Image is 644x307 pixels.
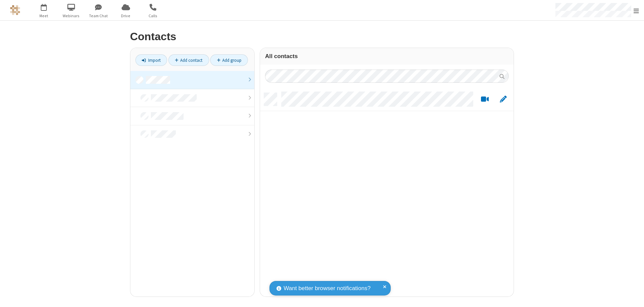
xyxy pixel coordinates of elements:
div: grid [260,88,514,297]
span: Calls [140,13,166,19]
img: QA Selenium DO NOT DELETE OR CHANGE [10,5,20,15]
h2: Contacts [130,31,514,43]
h3: All contacts [265,53,509,59]
span: Webinars [59,13,84,19]
a: Import [135,54,167,66]
button: Edit [496,95,510,104]
span: Team Chat [86,13,111,19]
span: Meet [31,13,57,19]
span: Want better browser notifications? [284,284,371,293]
span: Drive [113,13,138,19]
a: Add group [210,54,248,66]
button: Start a video meeting [478,95,491,104]
a: Add contact [168,54,209,66]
